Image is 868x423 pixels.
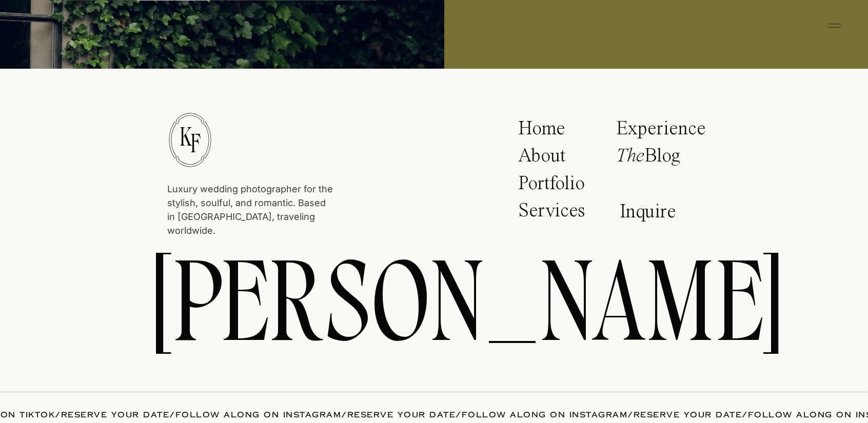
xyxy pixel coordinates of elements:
a: About [518,146,579,172]
a: Services [518,201,589,227]
a: RESERVE YOUR DATE [634,410,742,420]
a: Portfolio [518,174,591,199]
a: Home [518,119,572,145]
a: RESERVE YOUR DATE [61,410,170,420]
i: for [462,159,510,203]
a: FOLLOW ALONG ON INSTAGRAM [462,410,628,420]
a: [PERSON_NAME] [151,242,717,363]
a: RESERVE YOUR DATE [347,410,456,420]
p: F [183,130,208,153]
a: TheBlog [616,146,700,172]
a: Experience [616,119,706,142]
p: The approach [377,73,491,88]
p: K [180,124,192,147]
a: Inquire [620,202,682,226]
i: The [616,147,644,166]
a: FOLLOW ALONG ON INSTAGRAM [175,410,342,420]
h2: AN ARTFUL APPROACH YOUR MOST CHERISHED MOMENTS [213,109,655,309]
p: Blog [616,146,700,172]
p: Luxury wedding photographer for the stylish, soulful, and romantic. Based in [GEOGRAPHIC_DATA], t... [167,182,333,227]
